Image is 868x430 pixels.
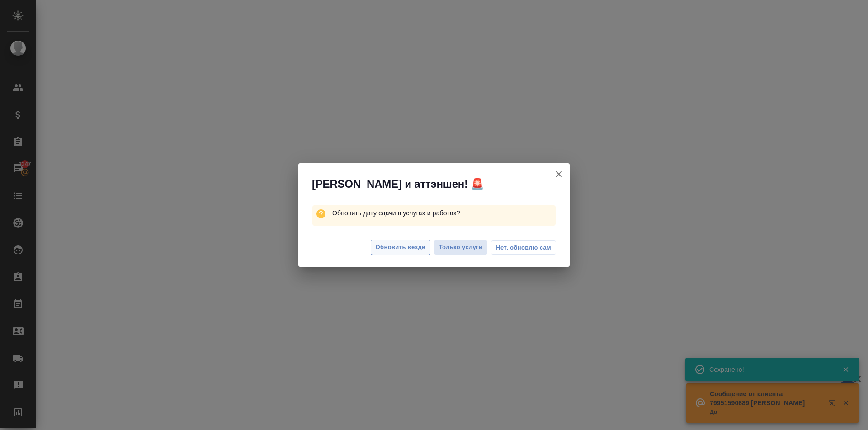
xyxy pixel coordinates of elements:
span: [PERSON_NAME] и аттэншен! 🚨 [312,177,484,191]
button: Только услуги [434,240,488,255]
button: Обновить везде [371,240,430,255]
button: Нет, обновлю сам [491,240,556,255]
span: Обновить везде [376,242,425,253]
span: Нет, обновлю сам [496,243,551,252]
p: Обновить дату сдачи в услугах и работах? [332,205,556,221]
span: Только услуги [439,242,483,253]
